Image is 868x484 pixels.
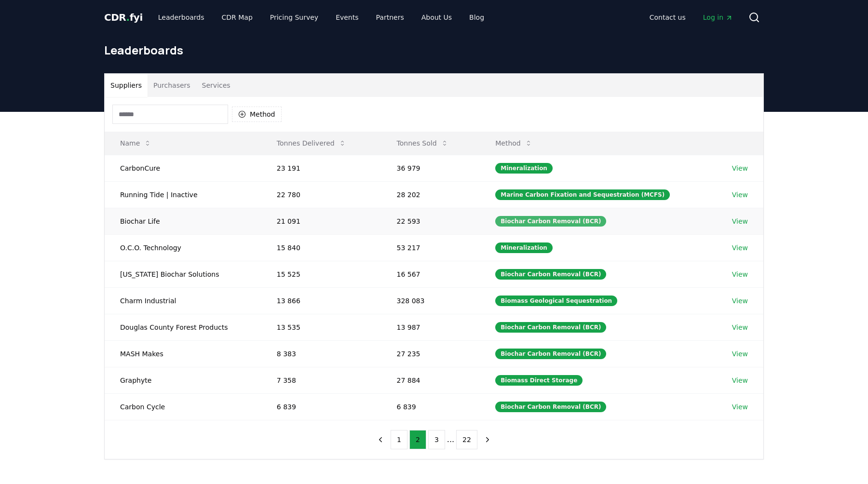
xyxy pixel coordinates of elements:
[261,261,381,287] td: 15 525
[732,402,748,412] a: View
[104,11,143,24] a: CDR.fyi
[150,9,212,26] a: Leaderboards
[105,367,261,393] td: Graphyte
[495,402,606,412] div: Biochar Carbon Removal (BCR)
[214,9,260,26] a: CDR Map
[261,340,381,367] td: 8 383
[732,243,748,253] a: View
[105,74,148,97] button: Suppliers
[148,74,196,97] button: Purchasers
[232,107,282,122] button: Method
[262,9,326,26] a: Pricing Survey
[105,181,261,208] td: Running Tide | Inactive
[732,163,748,173] a: View
[105,340,261,367] td: MASH Makes
[381,314,480,340] td: 13 987
[495,242,553,253] div: Mineralization
[732,376,748,385] a: View
[105,261,261,287] td: [US_STATE] Biochar Solutions
[261,208,381,234] td: 21 091
[409,430,426,449] button: 2
[732,349,748,359] a: View
[150,9,492,26] nav: Main
[447,434,454,445] li: ...
[389,134,456,153] button: Tonnes Sold
[261,155,381,181] td: 23 191
[732,296,748,306] a: View
[328,9,366,26] a: Events
[381,287,480,314] td: 328 083
[105,393,261,420] td: Carbon Cycle
[372,430,389,449] button: previous page
[495,189,670,200] div: Marine Carbon Fixation and Sequestration (MCFS)
[495,322,606,333] div: Biochar Carbon Removal (BCR)
[495,296,617,306] div: Biomass Geological Sequestration
[105,155,261,181] td: CarbonCure
[495,163,553,174] div: Mineralization
[642,9,693,26] a: Contact us
[381,208,480,234] td: 22 593
[381,261,480,287] td: 16 567
[261,314,381,340] td: 13 535
[428,430,445,449] button: 3
[703,13,733,22] span: Log in
[495,349,606,359] div: Biochar Carbon Removal (BCR)
[732,190,748,200] a: View
[269,134,354,153] button: Tonnes Delivered
[414,9,460,26] a: About Us
[391,430,407,449] button: 1
[196,74,236,97] button: Services
[488,134,540,153] button: Method
[495,269,606,280] div: Biochar Carbon Removal (BCR)
[456,430,477,449] button: 22
[732,216,748,226] a: View
[381,393,480,420] td: 6 839
[261,367,381,393] td: 7 358
[495,216,606,227] div: Biochar Carbon Removal (BCR)
[112,134,159,153] button: Name
[105,314,261,340] td: Douglas County Forest Products
[104,12,143,23] span: CDR fyi
[105,287,261,314] td: Charm Industrial
[732,323,748,332] a: View
[261,181,381,208] td: 22 780
[105,234,261,261] td: O.C.O. Technology
[368,9,412,26] a: Partners
[381,340,480,367] td: 27 235
[381,155,480,181] td: 36 979
[261,234,381,261] td: 15 840
[381,234,480,261] td: 53 217
[695,9,741,26] a: Log in
[732,269,748,279] a: View
[495,375,583,386] div: Biomass Direct Storage
[261,287,381,314] td: 13 866
[105,208,261,234] td: Biochar Life
[381,181,480,208] td: 28 202
[479,430,496,449] button: next page
[461,9,492,26] a: Blog
[126,12,130,23] span: .
[381,367,480,393] td: 27 884
[642,9,741,26] nav: Main
[104,42,764,58] h1: Leaderboards
[261,393,381,420] td: 6 839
